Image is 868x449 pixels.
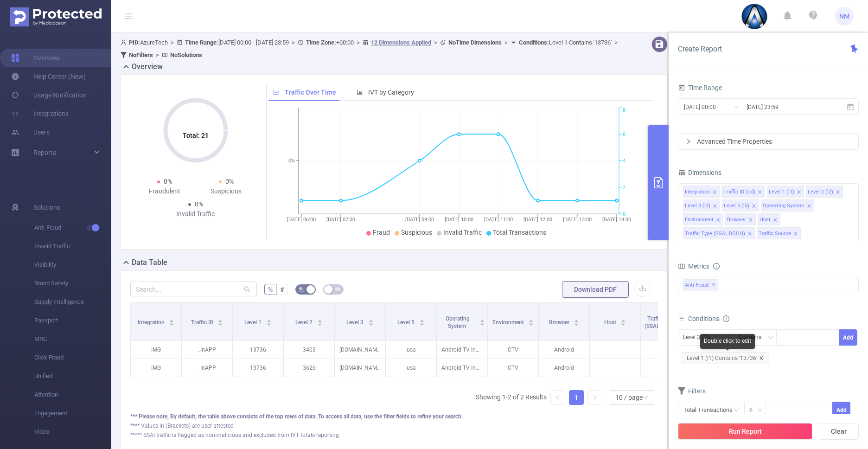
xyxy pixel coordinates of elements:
span: ✕ [712,280,715,291]
i: icon: caret-up [621,318,626,321]
img: Protected Media [10,7,102,26]
i: icon: caret-up [574,318,579,321]
a: Reports [33,143,56,162]
tspan: [DATE] 14:00 [602,217,631,223]
span: Level 1 [244,319,263,326]
i: icon: caret-up [218,318,223,321]
div: ≥ [749,402,759,417]
i: icon: close [759,356,764,360]
button: Add [839,329,857,346]
li: Traffic Type (SSAI, DOOH) [683,227,755,239]
tspan: 4 [623,158,625,164]
h2: Data Table [132,257,167,268]
tspan: [DATE] 09:00 [405,217,434,223]
i: icon: close [773,218,778,223]
span: 0% [195,200,203,208]
tspan: 0 [623,211,625,217]
p: 3403 [284,341,334,359]
p: 13736 [233,341,283,359]
i: icon: caret-down [368,322,373,325]
li: Level 3 (l3) [683,199,720,212]
li: Traffic Source [757,227,801,239]
i: icon: caret-up [317,318,322,321]
i: icon: close [712,190,717,195]
div: Level 5 (l5) [724,200,749,212]
div: Browser [727,214,746,226]
p: usa [386,359,436,377]
tspan: [DATE] 13:00 [563,217,592,223]
i: icon: line-chart [273,89,280,96]
div: Sort [620,318,626,324]
span: Level 2 [295,319,314,326]
i: icon: caret-up [419,318,424,321]
span: Visibility [34,256,111,274]
span: > [289,39,298,46]
div: Level 3 (l3) [683,330,716,345]
i: icon: close [747,231,752,237]
input: Start date [683,101,758,113]
b: PID: [129,39,140,46]
p: SSAI [641,359,691,377]
li: Showing 1-2 of 2 Results [476,390,547,405]
div: Sort [217,318,223,324]
i: icon: close [716,218,721,223]
i: icon: caret-down [169,322,174,325]
i: icon: close [713,204,717,209]
span: Level 1 Contains '13736' [519,39,612,46]
li: Level 5 (l5) [722,199,759,212]
button: Clear [819,423,859,440]
span: Fraud [373,229,390,236]
div: Sort [266,318,272,324]
span: % [268,286,273,293]
p: IMG [131,359,181,377]
button: Run Report [678,423,812,440]
span: Create Report [678,45,722,53]
span: Level 1 (l1) Contains '13736' [682,352,769,364]
span: > [502,39,511,46]
i: icon: caret-up [480,318,485,321]
div: Fraudulent [134,186,196,196]
i: icon: user [121,39,129,45]
i: icon: caret-down [218,322,223,325]
div: Sort [574,318,579,324]
li: Level 2 (l2) [806,186,843,198]
span: Anti-Fraud [34,218,111,237]
p: SSAI [641,341,691,359]
span: > [431,39,440,46]
tspan: 8 [623,108,625,114]
div: **** Values in (Brackets) are user attested [130,422,658,430]
u: 12 Dimensions Applied [371,39,431,46]
li: Next Page [587,390,602,405]
tspan: [DATE] 12:00 [523,217,552,223]
span: Suspicious [401,229,432,236]
tspan: [DATE] 06:00 [287,217,316,223]
div: icon: rightAdvanced Time Properties [678,134,858,149]
i: icon: close [752,204,756,209]
span: Unified [34,367,111,385]
i: icon: caret-up [169,318,174,321]
span: Invalid Traffic [34,237,111,256]
span: NM [839,7,849,26]
li: Level 1 (l1) [767,186,804,198]
i: icon: caret-up [266,318,271,321]
div: Sort [479,318,485,324]
i: icon: right [686,139,691,144]
i: icon: close [748,218,753,223]
div: Sort [419,318,425,324]
i: icon: caret-up [529,318,534,321]
span: Browser [549,319,571,326]
tspan: 0% [288,158,295,164]
span: > [612,39,620,46]
a: 1 [569,391,583,404]
span: AzureTech [DATE] 00:00 - [DATE] 23:59 +00:00 [121,39,620,58]
div: ***** SSAI traffic is flagged as non-malicious and excluded from IVT totals reporting [130,431,658,439]
i: icon: down [757,407,763,414]
li: Traffic ID (tid) [721,186,765,198]
tspan: Total: 21 [183,132,209,139]
i: icon: close [797,190,801,195]
p: [DOMAIN_NAME] [335,359,385,377]
span: 0% [164,178,172,185]
button: Add [832,402,850,418]
span: Conditions [688,315,729,322]
p: Android TV InApp (CTV) [437,359,487,377]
